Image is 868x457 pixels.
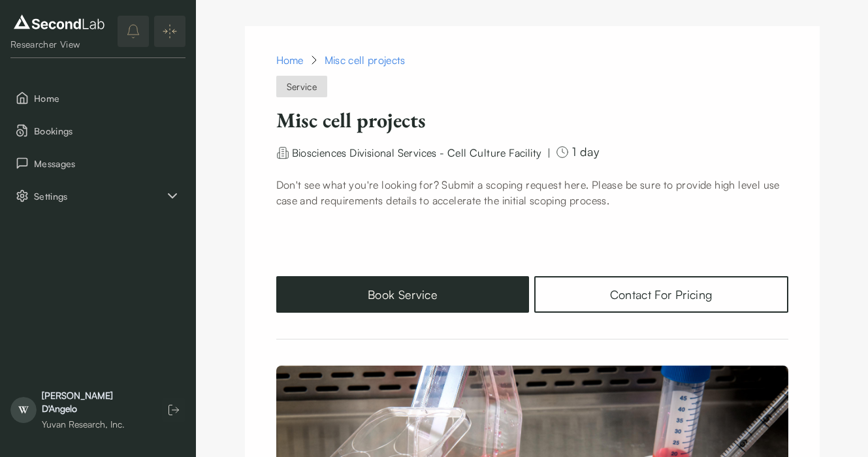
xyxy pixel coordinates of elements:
button: Home [10,84,185,112]
span: Bookings [34,124,180,138]
button: Expand/Collapse sidebar [154,16,185,47]
button: Settings [10,182,185,210]
button: notifications [118,16,149,47]
span: Service [276,76,327,97]
h1: Misc cell projects [276,107,788,133]
button: Log out [162,398,185,422]
div: Yuvan Research, Inc. [42,418,149,431]
span: Biosciences Divisional Services - Cell Culture Facility [292,146,542,159]
div: [PERSON_NAME] D'Angelo [42,389,149,415]
div: Misc cell projects [325,52,406,68]
p: Don't see what you're looking for? Submit a scoping request here. Please be sure to provide high ... [276,177,788,208]
span: 1 day [572,145,599,159]
button: Messages [10,150,185,177]
span: W [10,397,37,423]
img: logo [10,12,108,33]
div: | [547,145,551,161]
button: Bookings [10,117,185,144]
div: Researcher View [10,38,108,51]
a: Home [276,52,304,68]
a: Contact For Pricing [534,276,788,313]
button: Book Service [276,276,530,313]
div: Settings sub items [10,182,185,210]
a: Biosciences Divisional Services - Cell Culture Facility [292,145,542,158]
span: Messages [34,157,180,170]
span: Settings [34,189,165,203]
span: Home [34,91,180,105]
